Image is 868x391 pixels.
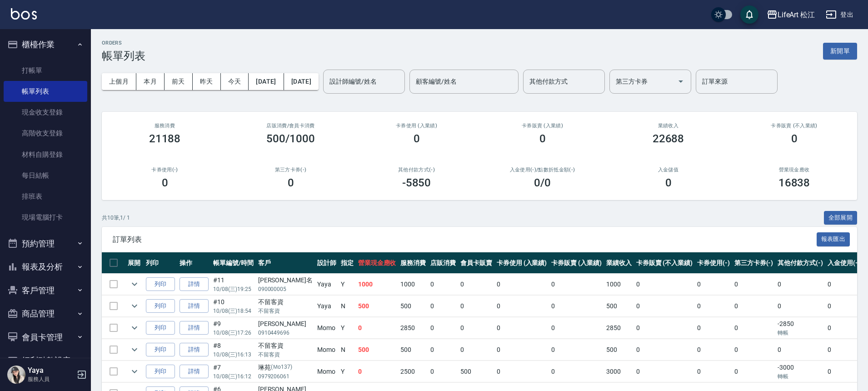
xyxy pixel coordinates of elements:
button: 櫃檯作業 [4,33,87,56]
td: 0 [732,361,776,382]
td: 0 [775,339,825,361]
td: 1000 [604,274,634,295]
a: 排班表 [4,186,87,207]
button: 報表及分析 [4,255,87,279]
td: 500 [458,361,494,382]
button: 本月 [136,73,165,90]
a: 帳單列表 [4,81,87,102]
button: 商品管理 [4,302,87,326]
th: 其他付款方式(-) [775,252,825,274]
td: 2850 [604,317,634,339]
p: 10/08 (三) 16:13 [213,351,254,359]
button: 登出 [822,6,857,23]
p: 090000005 [258,285,313,293]
button: 客戶管理 [4,279,87,302]
a: 詳情 [180,343,209,357]
div: 琳苑 [258,363,313,372]
td: 0 [775,274,825,295]
h5: Yaya [28,366,74,375]
button: expand row [128,277,141,291]
h2: 業績收入 [616,123,720,129]
td: 0 [549,274,604,295]
h3: 帳單列表 [102,50,145,62]
td: 500 [356,296,399,317]
span: 訂單列表 [113,235,817,244]
img: Person [7,366,25,384]
h2: 其他付款方式(-) [364,167,469,173]
a: 詳情 [180,321,209,335]
td: Y [339,274,356,295]
td: Momo [315,339,339,361]
td: 0 [549,296,604,317]
p: 不留客資 [258,307,313,315]
button: 前天 [165,73,193,90]
td: 0 [549,361,604,382]
th: 展開 [125,252,144,274]
td: 2850 [398,317,428,339]
td: 0 [549,339,604,361]
th: 第三方卡券(-) [732,252,776,274]
button: 列印 [146,343,175,357]
td: 0 [732,317,776,339]
td: 0 [634,274,695,295]
p: (Ｍo137) [271,363,293,372]
td: 0 [732,274,776,295]
h3: 22688 [653,132,684,145]
a: 詳情 [180,277,209,291]
p: 共 10 筆, 1 / 1 [102,214,130,222]
h2: 營業現金應收 [742,167,846,173]
p: 0910449696 [258,329,313,337]
td: 0 [825,317,863,339]
h2: 入金儲值 [616,167,720,173]
td: 0 [458,317,494,339]
td: 1000 [398,274,428,295]
th: 操作 [177,252,211,274]
button: 預約管理 [4,232,87,256]
h3: 0 [414,132,420,145]
button: expand row [128,299,141,313]
td: 500 [604,296,634,317]
td: 0 [494,296,549,317]
img: Logo [11,8,37,20]
button: 列印 [146,321,175,335]
td: #10 [211,296,256,317]
button: 會員卡管理 [4,326,87,349]
td: 0 [428,317,458,339]
button: 紅利點數設定 [4,349,87,372]
td: 0 [428,339,458,361]
td: #9 [211,317,256,339]
td: Y [339,361,356,382]
td: 0 [732,296,776,317]
h3: 500/1000 [266,132,315,145]
a: 詳情 [180,365,209,379]
th: 卡券使用 (入業績) [494,252,549,274]
td: 0 [458,339,494,361]
td: 0 [634,361,695,382]
h3: 0 [162,176,168,189]
h2: 卡券使用 (入業績) [364,123,469,129]
td: 0 [428,361,458,382]
h3: 0 [665,176,672,189]
h3: 0 [539,132,546,145]
th: 服務消費 [398,252,428,274]
td: 0 [634,296,695,317]
button: save [740,5,758,24]
h2: ORDERS [102,40,145,46]
a: 報表匯出 [817,235,850,243]
td: -3000 [775,361,825,382]
td: 0 [356,361,399,382]
th: 卡券販賣 (入業績) [549,252,604,274]
td: 0 [458,274,494,295]
th: 會員卡販賣 [458,252,494,274]
h3: 0 /0 [534,176,551,189]
td: #11 [211,274,256,295]
h3: 21188 [149,132,181,145]
p: 10/08 (三) 19:25 [213,285,254,293]
button: expand row [128,365,141,378]
button: 列印 [146,299,175,313]
a: 材料自購登錄 [4,144,87,165]
p: 0979206061 [258,372,313,381]
th: 營業現金應收 [356,252,399,274]
p: 10/08 (三) 16:12 [213,372,254,381]
button: 今天 [221,73,249,90]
